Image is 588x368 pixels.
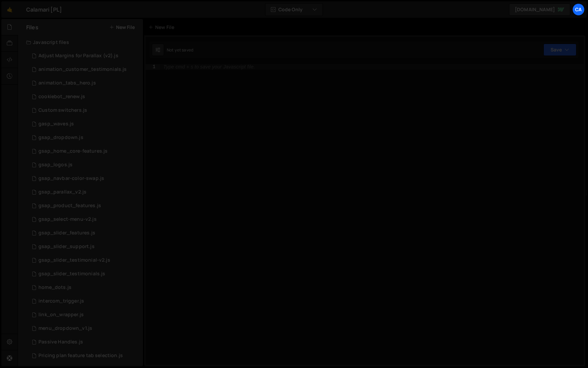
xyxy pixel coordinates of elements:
a: Ca [572,3,585,16]
div: 7764/15462.js [26,199,143,213]
div: home_dots.js [38,285,71,291]
div: gsap_navbar-color-swap.js [38,175,104,182]
div: link_on_wrapper.js [38,312,84,318]
div: gsap_slider_testimonial-v2.js [38,257,110,263]
div: 7764/21337.js [26,76,143,90]
div: Passive Handles.js [38,339,83,345]
div: 7764/15900.js [26,131,143,144]
div: gsap_logos.js [38,162,72,168]
div: Javascript files [18,35,143,49]
a: [DOMAIN_NAME] [509,3,570,16]
div: intercom_trigger.js [38,298,84,304]
div: 7764/18740.js [26,63,143,76]
div: 7764/15455.js [26,158,143,172]
div: 7764/18742.js [26,90,143,104]
div: 7764/15461.js [26,117,143,131]
div: Pricing plan feature tab selection.js [38,353,123,359]
div: 7764/15902.js [26,240,143,254]
div: gsap_home_core-features.js [38,148,108,154]
div: New File [148,24,177,31]
div: 7764/15452.js [26,49,143,63]
button: Save [543,44,576,56]
div: 7764/16589.js [26,226,143,240]
div: gsap_dropdown.js [38,135,83,141]
div: cookiebot_renew.js [38,94,85,100]
div: gasp_waves.js [38,121,74,127]
div: gsap_select-menu-v2.js [38,216,97,223]
div: gsap_product_features.js [38,203,101,209]
div: 7764/15471.js [26,335,143,349]
div: 1 [146,64,160,70]
div: animation_tabs_hero.js [38,80,96,86]
div: 7764/15457.js [26,172,143,185]
div: Calamari [PL] [26,5,62,14]
div: Adjust Margins for Parallax (v2).js [38,53,118,59]
div: 7764/21511.js [26,213,143,226]
a: 🤙 [1,1,18,18]
div: Not yet saved [167,47,193,53]
div: 7764/34558.js [26,281,143,294]
div: Custom switchers.js [38,107,87,113]
div: 7764/22118.js [26,294,143,308]
div: gsap_parallax_v2.js [38,189,86,195]
div: gsap_slider_support.js [38,244,95,250]
div: menu_dropdown_v1.js [38,325,92,332]
div: 7764/31373.js [26,308,143,322]
div: 7764/15460.js [26,267,143,281]
button: New File [109,25,135,30]
div: Type cmd + s to save your Javascript file. [163,64,255,70]
div: gsap_slider_features.js [38,230,95,236]
h2: Files [26,24,38,31]
div: 7764/15465.js [26,104,143,117]
div: gsap_slider_testimonials.js [38,271,105,277]
div: 7764/19917.js [26,254,143,267]
div: animation_customer_testimonials.js [38,66,127,73]
div: 7764/15472.js [26,349,143,363]
div: 7764/15458.js [26,185,143,199]
button: Code Only [265,3,323,16]
div: 7764/19866.js [26,144,143,158]
div: 7764/23031.js [26,322,143,335]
